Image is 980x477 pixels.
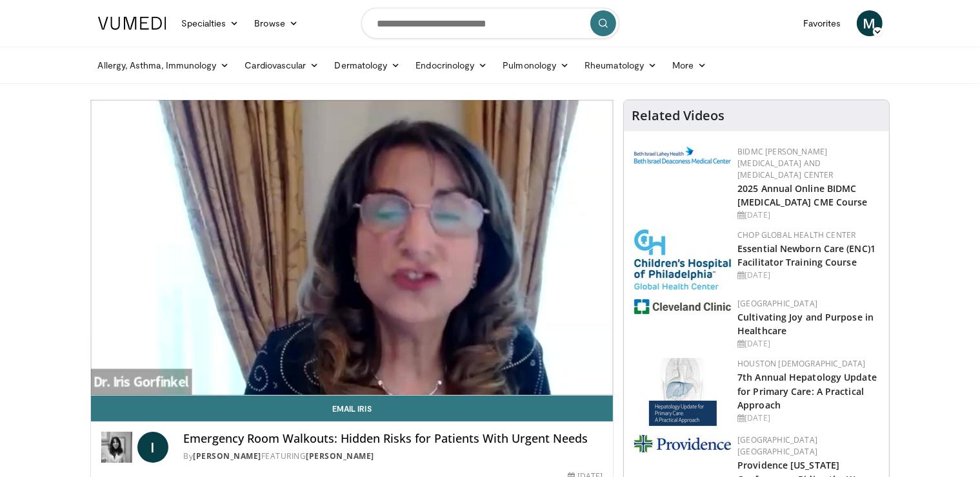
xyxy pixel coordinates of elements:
a: Houston [DEMOGRAPHIC_DATA] [737,358,865,369]
div: [DATE] [737,338,879,350]
div: [DATE] [737,209,879,221]
a: Cardiovascular [237,52,326,78]
img: 83b65fa9-3c25-403e-891e-c43026028dd2.jpg.150x105_q85_autocrop_double_scale_upscale_version-0.2.jpg [649,358,717,426]
a: Specialties [174,10,247,36]
a: Endocrinology [408,52,495,78]
a: 7th Annual Hepatology Update for Primary Care: A Practical Approach [737,371,877,410]
a: 2025 Annual Online BIDMC [MEDICAL_DATA] CME Course [737,182,868,208]
a: Rheumatology [577,52,665,78]
a: Cultivating Joy and Purpose in Healthcare [737,311,874,337]
a: [PERSON_NAME] [306,450,375,461]
a: M [857,10,883,36]
img: Dr. Iris Gorfinkel [101,432,132,463]
a: [PERSON_NAME] [194,450,262,461]
h4: Related Videos [632,108,725,123]
a: [GEOGRAPHIC_DATA] [737,298,817,309]
img: 9aead070-c8c9-47a8-a231-d8565ac8732e.png.150x105_q85_autocrop_double_scale_upscale_version-0.2.jpg [634,435,731,452]
a: Email Iris [91,396,614,421]
a: More [665,52,714,78]
a: Pulmonology [495,52,577,78]
div: By FEATURING [184,450,603,462]
a: I [137,432,168,463]
div: [DATE] [737,270,879,281]
a: Dermatology [327,52,408,78]
input: Search topics, interventions [361,8,619,39]
a: CHOP Global Health Center [737,229,855,240]
img: c96b19ec-a48b-46a9-9095-935f19585444.png.150x105_q85_autocrop_double_scale_upscale_version-0.2.png [634,147,731,164]
a: BIDMC [PERSON_NAME][MEDICAL_DATA] and [MEDICAL_DATA] Center [737,146,834,180]
div: [DATE] [737,412,879,424]
h4: Emergency Room Walkouts: Hidden Risks for Patients With Urgent Needs [184,432,603,446]
a: [GEOGRAPHIC_DATA] [GEOGRAPHIC_DATA] [737,434,817,457]
a: Essential Newborn Care (ENC)1 Facilitator Training Course [737,242,875,268]
img: 1ef99228-8384-4f7a-af87-49a18d542794.png.150x105_q85_autocrop_double_scale_upscale_version-0.2.jpg [634,299,731,314]
a: Browse [246,10,306,36]
video-js: Video Player [91,100,614,396]
img: VuMedi Logo [98,17,166,30]
img: 8fbf8b72-0f77-40e1-90f4-9648163fd298.jpg.150x105_q85_autocrop_double_scale_upscale_version-0.2.jpg [634,229,731,290]
a: Allergy, Asthma, Immunology [90,52,237,78]
a: Favorites [795,10,849,36]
